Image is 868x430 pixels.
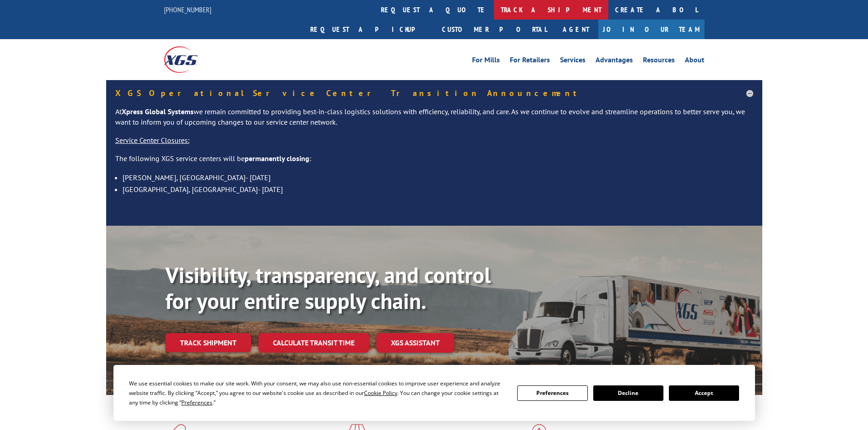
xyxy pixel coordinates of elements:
[115,89,753,97] h5: XGS Operational Service Center Transition Announcement
[165,333,251,352] a: Track shipment
[435,20,554,39] a: Customer Portal
[517,385,587,401] button: Preferences
[123,183,753,195] li: [GEOGRAPHIC_DATA], [GEOGRAPHIC_DATA]- [DATE]
[303,20,435,39] a: Request a pickup
[596,56,633,66] a: Advantages
[165,261,491,315] b: Visibility, transparency, and control for your entire supply chain.
[122,107,194,116] strong: Xpress Global Systems
[376,333,454,353] a: XGS ASSISTANT
[510,56,550,66] a: For Retailers
[593,385,663,401] button: Decline
[598,20,704,39] a: Join Our Team
[472,56,500,66] a: For Mills
[115,106,753,136] p: At we remain committed to providing best-in-class logistics solutions with efficiency, reliabilit...
[129,379,506,407] div: We use essential cookies to make our site work. With your consent, we may also use non-essential ...
[554,20,598,39] a: Agent
[669,385,739,401] button: Accept
[245,154,309,163] strong: permanently closing
[164,5,211,14] a: [PHONE_NUMBER]
[123,172,753,183] li: [PERSON_NAME], [GEOGRAPHIC_DATA]- [DATE]
[181,399,212,406] span: Preferences
[685,56,704,66] a: About
[560,56,586,66] a: Services
[364,389,397,397] span: Cookie Policy
[115,153,753,172] p: The following XGS service centers will be :
[115,136,190,145] u: Service Center Closures:
[643,56,675,66] a: Resources
[113,365,755,421] div: Cookie Consent Prompt
[258,333,369,353] a: Calculate transit time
